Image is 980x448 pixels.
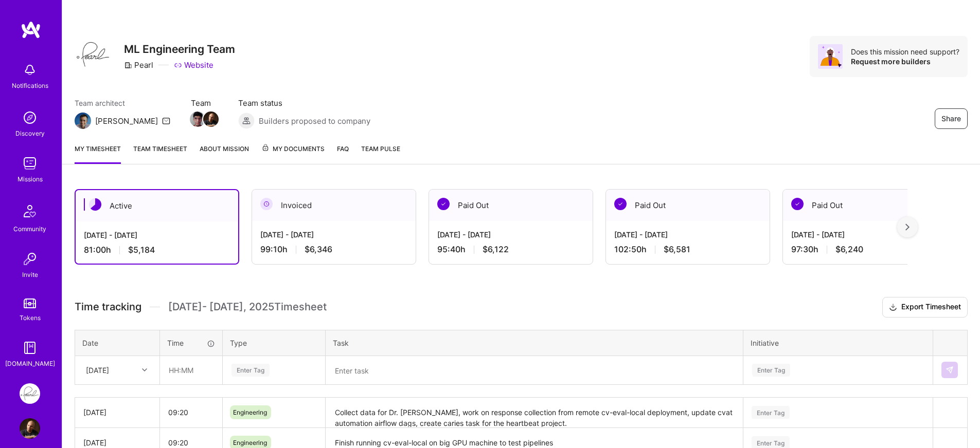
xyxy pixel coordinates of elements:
div: Initiative [751,338,925,348]
img: guide book [20,338,40,358]
a: Team Pulse [361,143,400,164]
a: My Documents [261,143,325,164]
span: Team status [238,98,370,108]
div: [DATE] [86,365,109,376]
div: Community [13,223,46,234]
img: Team Architect [75,113,91,129]
img: Invoiced [260,198,273,210]
h3: ML Engineering Team [124,43,235,55]
span: $6,122 [483,244,509,255]
span: [DATE] - [DATE] , 2025 Timesheet [168,301,327,313]
img: Company Logo [75,36,112,73]
span: Team [191,98,218,108]
div: Paid Out [606,190,770,221]
i: icon Chevron [142,367,147,372]
img: Avatar [818,44,843,69]
div: 97:30 h [791,244,938,255]
div: Invite [22,269,38,280]
div: Invoiced [252,190,416,221]
textarea: Collect data for Dr. [PERSON_NAME], work on response collection from remote cv-eval-local deploym... [327,399,742,427]
img: Paid Out [791,198,804,210]
div: 99:10 h [260,244,407,255]
img: right [905,223,910,231]
a: Website [174,60,213,70]
div: Missions [17,174,43,184]
div: [DATE] - [DATE] [84,230,230,240]
img: tokens [24,298,36,308]
img: Builders proposed to company [238,113,255,129]
img: Team Member Avatar [203,111,219,127]
a: Team Member Avatar [191,110,204,128]
div: Does this mission need support? [851,47,959,57]
div: Paid Out [783,190,947,221]
img: discovery [20,107,40,128]
img: Paid Out [614,198,627,210]
div: [DATE] - [DATE] [791,229,938,240]
a: FAQ [337,143,349,164]
img: Pearl: ML Engineering Team [20,383,40,404]
a: Team timesheet [133,143,187,164]
img: Active [89,198,101,211]
div: Notifications [12,80,48,91]
button: Export Timesheet [882,297,968,318]
img: Community [17,199,42,223]
span: Team architect [75,98,170,108]
i: icon Download [889,302,897,313]
div: Paid Out [429,190,593,221]
i: icon Mail [162,117,170,125]
img: Submit [946,366,954,374]
span: Engineering [233,408,267,416]
span: Engineering [233,439,267,446]
a: Pearl: ML Engineering Team [17,383,43,404]
span: Share [941,114,961,124]
th: Task [326,330,743,356]
th: Type [223,330,326,356]
div: Discovery [15,128,45,139]
i: icon CompanyGray [124,61,132,69]
div: 95:40 h [437,244,584,255]
a: About Mission [200,143,249,164]
div: [DATE] [83,407,151,418]
div: Enter Tag [231,362,270,378]
input: HH:MM [160,399,222,426]
span: My Documents [261,143,325,155]
div: Request more builders [851,57,959,66]
div: Active [76,190,238,221]
div: Enter Tag [752,404,790,420]
span: Team Pulse [361,145,400,153]
div: [DOMAIN_NAME] [5,358,55,369]
a: User Avatar [17,418,43,439]
div: [DATE] [83,437,151,448]
span: $5,184 [128,245,155,255]
span: $6,581 [664,244,690,255]
span: Builders proposed to company [259,116,370,126]
img: logo [21,21,41,39]
button: Share [935,108,968,129]
input: HH:MM [161,357,222,384]
img: bell [20,60,40,80]
div: [DATE] - [DATE] [437,229,584,240]
div: [DATE] - [DATE] [614,229,761,240]
div: [PERSON_NAME] [95,116,158,126]
div: 81:00 h [84,245,230,255]
div: [DATE] - [DATE] [260,229,407,240]
img: Team Member Avatar [190,111,205,127]
div: Enter Tag [752,362,790,378]
img: Paid Out [437,198,450,210]
th: Date [75,330,160,356]
img: teamwork [20,153,40,174]
span: $6,240 [835,244,863,255]
img: User Avatar [20,418,40,439]
img: Invite [20,249,40,269]
div: Pearl [124,60,153,70]
span: $6,346 [305,244,332,255]
span: Time tracking [75,301,141,313]
a: My timesheet [75,143,121,164]
div: Time [167,338,215,348]
div: Tokens [20,312,41,323]
a: Team Member Avatar [204,110,218,128]
div: 102:50 h [614,244,761,255]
